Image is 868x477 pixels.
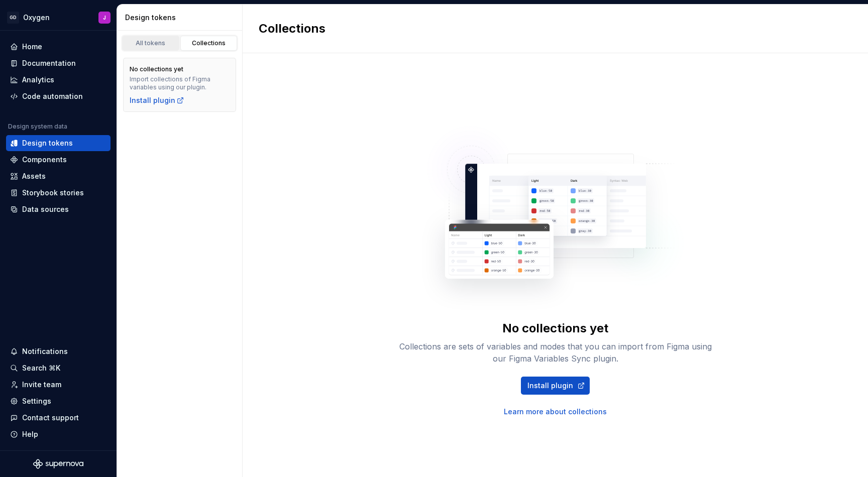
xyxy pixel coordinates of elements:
div: Analytics [22,75,54,85]
span: Install plugin [527,381,573,391]
div: Contact support [22,413,79,423]
div: Design system data [8,123,67,131]
div: Invite team [22,380,61,390]
div: Assets [22,171,46,181]
div: Home [22,42,42,52]
div: Search ⌘K [22,363,60,373]
div: GD [7,12,19,24]
a: Components [6,152,111,168]
button: Help [6,426,111,442]
div: Design tokens [22,138,73,148]
div: Components [22,155,67,165]
div: Import collections of Figma variables using our plugin. [130,75,230,91]
a: Data sources [6,201,111,217]
div: Settings [22,396,51,406]
div: J [103,14,106,22]
div: Design tokens [125,13,238,23]
a: Learn more about collections [504,407,607,417]
div: Notifications [22,346,68,356]
div: Data sources [22,204,69,214]
div: No collections yet [502,320,608,336]
div: Code automation [22,91,83,101]
div: No collections yet [130,65,183,73]
a: Invite team [6,377,111,393]
button: Search ⌘K [6,360,111,376]
div: Collections [184,39,234,47]
a: Analytics [6,72,111,88]
div: Help [22,429,38,439]
button: Notifications [6,343,111,360]
a: Code automation [6,88,111,104]
div: Collections are sets of variables and modes that you can import from Figma using our Figma Variab... [395,340,716,365]
h2: Collections [259,21,325,37]
a: Assets [6,168,111,184]
div: Oxygen [23,13,50,23]
a: Install plugin [521,377,590,395]
a: Storybook stories [6,185,111,201]
div: Documentation [22,58,76,68]
button: Contact support [6,410,111,426]
div: Storybook stories [22,188,84,198]
div: All tokens [126,39,176,47]
a: Design tokens [6,135,111,151]
svg: Supernova Logo [33,459,83,469]
a: Settings [6,393,111,409]
button: GDOxygenJ [2,7,115,28]
a: Home [6,39,111,55]
a: Documentation [6,55,111,71]
a: Install plugin [130,95,184,105]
